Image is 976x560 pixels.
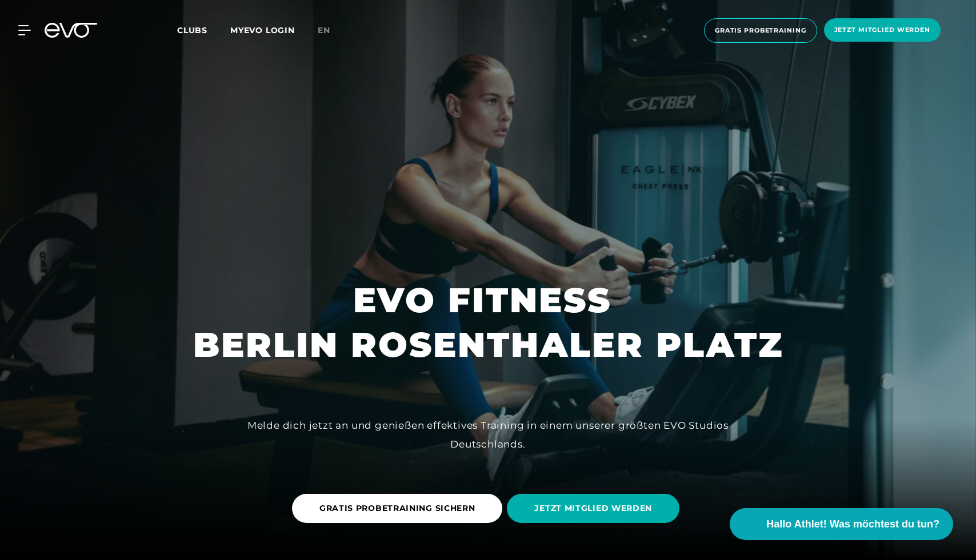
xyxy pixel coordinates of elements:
span: Hallo Athlet! Was möchtest du tun? [766,517,939,532]
span: Jetzt Mitglied werden [834,25,930,35]
span: Gratis Probetraining [715,26,806,35]
a: MYEVO LOGIN [230,25,295,35]
a: Gratis Probetraining [701,18,821,43]
span: JETZT MITGLIED WERDEN [534,502,652,514]
a: JETZT MITGLIED WERDEN [507,485,684,531]
span: GRATIS PROBETRAINING SICHERN [319,502,475,514]
button: Hallo Athlet! Was möchtest du tun? [730,508,953,540]
span: Clubs [177,25,207,35]
div: Melde dich jetzt an und genießen effektives Training in einem unserer größten EVO Studios Deutsch... [231,416,745,453]
h1: EVO FITNESS BERLIN ROSENTHALER PLATZ [193,278,783,367]
a: GRATIS PROBETRAINING SICHERN [292,485,507,531]
a: Jetzt Mitglied werden [821,18,944,43]
span: en [318,25,330,35]
a: en [318,24,344,37]
a: Clubs [177,25,230,35]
